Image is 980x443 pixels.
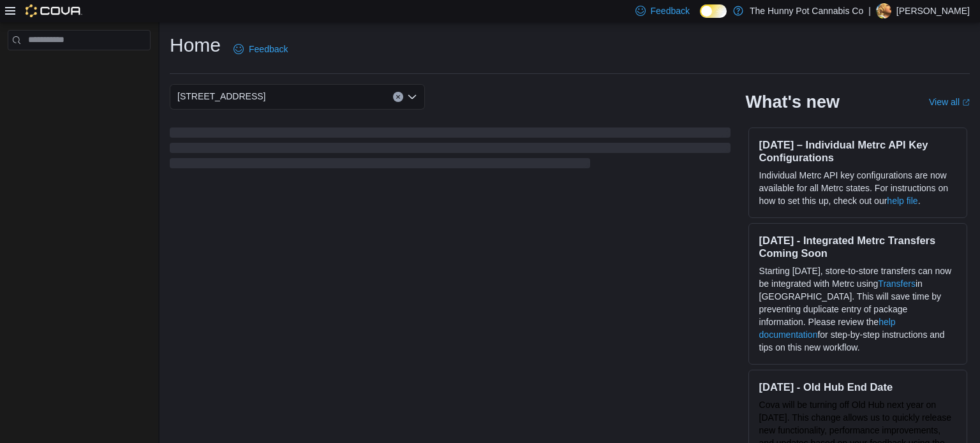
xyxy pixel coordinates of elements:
p: [PERSON_NAME] [896,3,970,18]
p: Individual Metrc API key configurations are now available for all Metrc states. For instructions ... [759,169,956,207]
h3: [DATE] - Integrated Metrc Transfers Coming Soon [759,234,956,259]
p: The Hunny Pot Cannabis Co [750,3,863,18]
p: Starting [DATE], store-to-store transfers can now be integrated with Metrc using in [GEOGRAPHIC_D... [759,265,956,354]
a: View allExternal link [929,97,970,107]
img: Cova [26,4,82,17]
p: | [868,3,871,18]
svg: External link [962,99,970,106]
span: Feedback [651,4,690,17]
span: Loading [170,130,731,171]
a: help file [887,196,917,206]
input: Dark Mode [700,4,727,18]
nav: Complex example [8,53,151,84]
button: Clear input [393,92,403,102]
a: Transfers [878,279,916,289]
a: help documentation [759,317,896,340]
span: Dark Mode [700,18,701,18]
div: Ryan Noble [876,3,891,18]
h3: [DATE] - Old Hub End Date [759,381,956,393]
button: Open list of options [407,92,417,102]
span: Feedback [249,43,288,55]
a: Feedback [228,36,293,62]
h1: Home [170,33,221,58]
h2: What's new [746,92,840,112]
span: [STREET_ADDRESS] [177,89,265,104]
h3: [DATE] – Individual Metrc API Key Configurations [759,138,956,164]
